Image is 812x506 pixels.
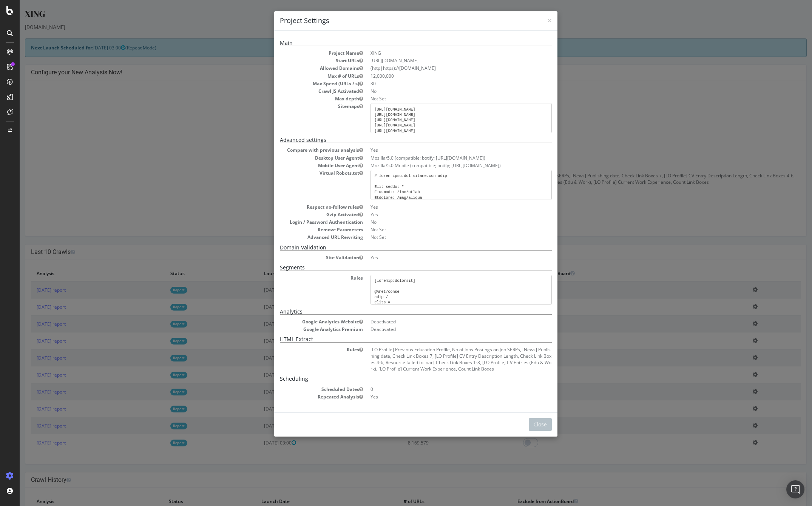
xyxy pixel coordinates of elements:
[260,40,532,46] h5: Main
[351,73,532,79] dd: 12,000,000
[260,309,532,315] h5: Analytics
[351,155,532,161] dd: Mozilla/5.0 (compatible; botify; [URL][DOMAIN_NAME])
[260,245,532,251] h5: Domain Validation
[351,170,532,200] pre: # lorem ipsu.dol sitame.con adip Elit-seddo: * Eiusmodt: /inc/utlab Etdolore: /mag/aliqua Enimadm...
[260,275,343,281] dt: Rules
[260,73,343,79] dt: Max # of URLs
[351,65,532,71] li: (http|https)://[DOMAIN_NAME]
[351,386,532,392] dd: 0
[509,418,532,431] button: Close
[351,95,532,102] dd: Not Set
[260,155,343,161] dt: Desktop User Agent
[260,394,343,400] dt: Repeated Analysis
[260,16,532,26] h4: Project Settings
[260,204,343,210] dt: Respect no-follow rules
[260,50,343,56] dt: Project Name
[260,336,532,342] h5: HTML Extract
[260,65,343,71] dt: Allowed Domains
[260,265,532,271] h5: Segments
[351,57,532,64] dd: [URL][DOMAIN_NAME]
[260,170,343,176] dt: Virtual Robots.txt
[351,211,532,218] dd: Yes
[351,275,532,305] pre: [loremip:dolorsit] @Amet/conse adip / elits = @Doei temp / @incididu utla /etdolore* @magnaa enim...
[351,204,532,210] dd: Yes
[260,211,343,218] dt: Gzip Activated
[351,162,532,169] dd: Mozilla/5.0 Mobile (compatible; botify; [URL][DOMAIN_NAME])
[260,103,343,109] dt: Sitemaps
[351,147,532,153] dd: Yes
[351,326,532,332] dd: Deactivated
[260,219,343,225] dt: Login / Password Authentication
[351,80,532,87] dd: 30
[260,137,532,143] h5: Advanced settings
[260,95,343,102] dt: Max depth
[351,318,532,325] dd: Deactivated
[351,394,532,400] dd: Yes
[260,147,343,153] dt: Compare with previous analysis
[260,346,343,353] dt: Rules
[351,103,532,133] pre: [URL][DOMAIN_NAME] [URL][DOMAIN_NAME] [URL][DOMAIN_NAME] [URL][DOMAIN_NAME] [URL][DOMAIN_NAME] [U...
[351,88,532,94] dd: No
[351,254,532,261] dd: Yes
[260,88,343,94] dt: Crawl JS Activated
[260,386,343,392] dt: Scheduled Dates
[351,226,532,233] dd: Not Set
[260,57,343,64] dt: Start URLs
[351,346,532,372] dd: [LO Profile] Previous Education Profile, No of Jobs Postings on Job SERPs, [News] Publishing date...
[260,226,343,233] dt: Remove Parameters
[260,318,343,325] dt: Google Analytics Website
[351,50,532,56] dd: XING
[260,234,343,240] dt: Advanced URL Rewriting
[260,254,343,261] dt: Site Validation
[260,162,343,169] dt: Mobile User Agent
[786,480,804,498] div: Open Intercom Messenger
[260,376,532,382] h5: Scheduling
[260,326,343,332] dt: Google Analytics Premium
[351,219,532,225] dd: No
[260,80,343,87] dt: Max Speed (URLs / s)
[528,15,532,26] span: ×
[351,234,532,240] dd: Not Set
